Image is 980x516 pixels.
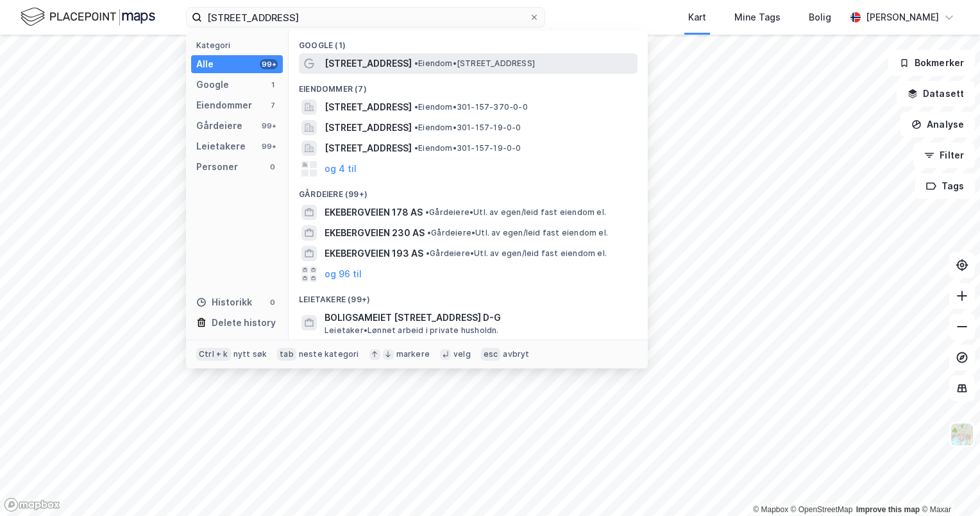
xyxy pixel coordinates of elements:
[233,349,267,359] div: nytt søk
[196,159,238,175] div: Personer
[414,143,521,153] span: Eiendom • 301-157-19-0-0
[325,120,412,135] span: [STREET_ADDRESS]
[325,161,357,176] button: og 4 til
[414,143,418,153] span: •
[426,248,430,258] span: •
[913,142,975,168] button: Filter
[196,139,246,154] div: Leietakere
[267,100,278,110] div: 7
[21,6,155,28] img: logo.f888ab2527a4732fd821a326f86c7f29.svg
[325,56,412,71] span: [STREET_ADDRESS]
[414,102,528,112] span: Eiendom • 301-157-370-0-0
[260,141,278,151] div: 99+
[809,10,831,25] div: Bolig
[196,56,214,72] div: Alle
[481,348,501,361] div: esc
[202,8,529,27] input: Søk på adresse, matrikkel, gårdeiere, leietakere eller personer
[260,59,278,69] div: 99+
[325,141,412,156] span: [STREET_ADDRESS]
[267,297,278,307] div: 0
[753,505,788,514] a: Mapbox
[289,179,648,202] div: Gårdeiere (99+)
[950,422,974,447] img: Z
[289,30,648,53] div: Google (1)
[325,325,499,336] span: Leietaker • Lønnet arbeid i private husholdn.
[414,123,418,132] span: •
[267,80,278,90] div: 1
[277,348,296,361] div: tab
[325,266,362,282] button: og 96 til
[196,77,229,92] div: Google
[791,505,853,514] a: OpenStreetMap
[425,207,606,218] span: Gårdeiere • Utl. av egen/leid fast eiendom el.
[503,349,529,359] div: avbryt
[260,121,278,131] div: 99+
[414,58,418,68] span: •
[325,99,412,115] span: [STREET_ADDRESS]
[414,123,521,133] span: Eiendom • 301-157-19-0-0
[325,310,632,325] span: BOLIGSAMEIET [STREET_ADDRESS] D-G
[414,102,418,112] span: •
[325,205,423,220] span: EKEBERGVEIEN 178 AS
[196,348,231,361] div: Ctrl + k
[453,349,471,359] div: velg
[396,349,430,359] div: markere
[427,228,431,237] span: •
[196,295,252,310] div: Historikk
[915,173,975,199] button: Tags
[897,81,975,107] button: Datasett
[916,454,980,516] div: Kontrollprogram for chat
[196,40,283,50] div: Kategori
[426,248,607,259] span: Gårdeiere • Utl. av egen/leid fast eiendom el.
[414,58,535,69] span: Eiendom • [STREET_ADDRESS]
[856,505,920,514] a: Improve this map
[196,98,252,113] div: Eiendommer
[427,228,608,238] span: Gårdeiere • Utl. av egen/leid fast eiendom el.
[212,315,276,331] div: Delete history
[916,454,980,516] iframe: Chat Widget
[325,225,425,241] span: EKEBERGVEIEN 230 AS
[325,246,423,261] span: EKEBERGVEIEN 193 AS
[900,112,975,137] button: Analyse
[734,10,781,25] div: Mine Tags
[196,118,242,133] div: Gårdeiere
[866,10,939,25] div: [PERSON_NAME]
[289,74,648,97] div: Eiendommer (7)
[289,284,648,307] div: Leietakere (99+)
[267,162,278,172] div: 0
[4,497,60,512] a: Mapbox homepage
[888,50,975,76] button: Bokmerker
[688,10,706,25] div: Kart
[425,207,429,217] span: •
[299,349,359,359] div: neste kategori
